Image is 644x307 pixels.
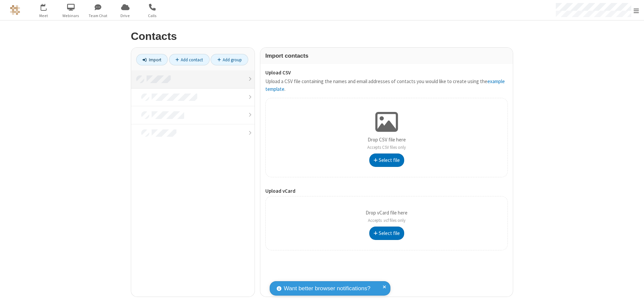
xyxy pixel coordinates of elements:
p: Drop CSV file here [367,136,406,151]
span: Accepts .vcf files only [368,218,406,223]
a: Import [136,54,168,65]
a: Add group [211,54,248,65]
span: Calls [140,13,165,19]
button: Select file [369,227,404,240]
a: example template [265,78,505,92]
a: Add contact [169,54,210,65]
button: Select file [369,153,404,167]
h2: Contacts [131,30,513,42]
span: Drive [113,13,138,19]
span: Meet [31,13,56,19]
h3: Import contacts [265,53,508,59]
span: Team Chat [86,13,111,19]
span: Accepts CSV files only [367,144,406,150]
label: Upload CSV [265,69,508,77]
div: 1 [45,4,50,9]
img: QA Selenium DO NOT DELETE OR CHANGE [10,5,20,15]
iframe: Chat [627,290,639,302]
span: Want better browser notifications? [284,284,370,293]
label: Upload vCard [265,187,508,195]
p: Drop vCard file here [366,209,408,224]
span: Webinars [58,13,84,19]
p: Upload a CSV file containing the names and email addresses of contacts you would like to create u... [265,78,508,93]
